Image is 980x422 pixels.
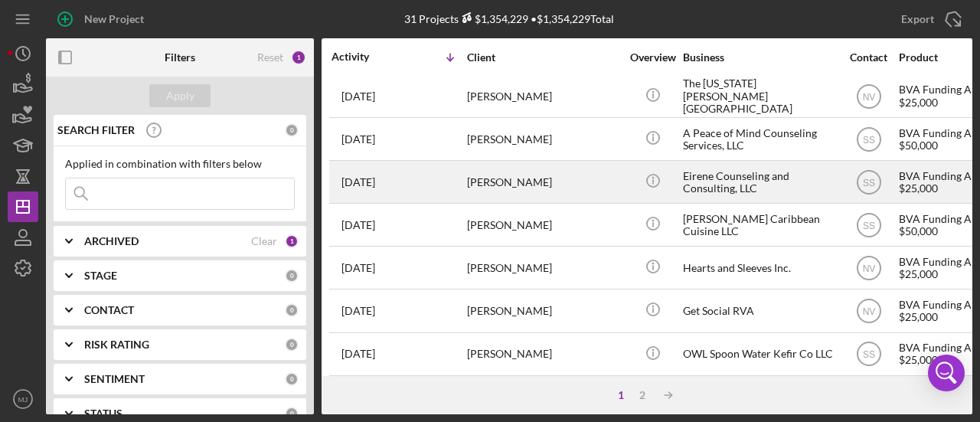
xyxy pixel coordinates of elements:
text: SS [862,134,874,145]
div: Apply [166,84,194,107]
div: 31 Projects • $1,354,229 Total [404,12,614,25]
div: Activity [332,51,399,63]
div: 1 [285,234,299,248]
text: NV [862,306,875,317]
text: NV [862,91,875,102]
div: Business [683,51,836,64]
button: New Project [46,4,159,34]
b: SENTIMENT [84,373,145,385]
time: 2025-08-12 17:38 [341,176,375,188]
b: STAGE [84,270,117,282]
text: SS [862,220,874,231]
div: 1 [610,389,632,401]
b: ARCHIVED [84,235,139,247]
div: [PERSON_NAME] [467,247,620,288]
div: Export [901,4,934,34]
div: [PERSON_NAME] Caribbean Cuisine LLC [683,204,836,245]
text: SS [862,349,874,360]
div: Client [467,51,620,64]
time: 2025-08-04 19:12 [341,348,375,360]
div: 0 [285,303,299,317]
time: 2025-08-04 20:20 [341,305,375,317]
div: 0 [285,338,299,352]
button: Export [886,4,972,34]
div: 0 [285,372,299,386]
div: Overview [624,51,681,64]
b: CONTACT [84,304,134,316]
div: New Project [84,4,144,34]
div: [PERSON_NAME] [467,290,620,331]
div: Clear [251,235,277,247]
div: 2 [632,389,653,401]
div: Applied in combination with filters below [65,158,295,170]
b: Filters [165,51,195,64]
div: $1,354,229 [459,12,528,25]
div: [PERSON_NAME] [467,119,620,159]
div: Hearts and Sleeves Inc. [683,247,836,288]
div: [PERSON_NAME] [467,162,620,202]
div: OWL Spoon Water Kefir Co LLC [683,334,836,375]
div: [PERSON_NAME] [467,204,620,245]
div: 1 [291,50,306,65]
div: 0 [285,407,299,420]
div: Reset [257,51,283,64]
text: MJ [18,395,28,404]
b: SEARCH FILTER [57,124,135,136]
div: The [US_STATE][PERSON_NAME][GEOGRAPHIC_DATA] [683,76,836,116]
time: 2025-08-08 22:53 [341,262,375,274]
div: Eirene Counseling and Consulting, LLC [683,162,836,202]
div: [PERSON_NAME] [467,76,620,116]
time: 2025-08-12 16:47 [341,219,375,231]
b: STATUS [84,407,122,420]
div: 0 [285,123,299,137]
button: MJ [8,384,38,414]
time: 2025-08-18 16:39 [341,90,375,103]
div: 0 [285,269,299,283]
div: Open Intercom Messenger [928,355,965,391]
button: Apply [149,84,211,107]
text: NV [862,263,875,274]
div: Get Social RVA [683,290,836,331]
div: [PERSON_NAME] [467,334,620,375]
div: A Peace of Mind Counseling Services, LLC [683,119,836,159]
text: SS [862,177,874,188]
time: 2025-08-14 17:50 [341,133,375,146]
b: RISK RATING [84,339,149,351]
div: Contact [840,51,897,64]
